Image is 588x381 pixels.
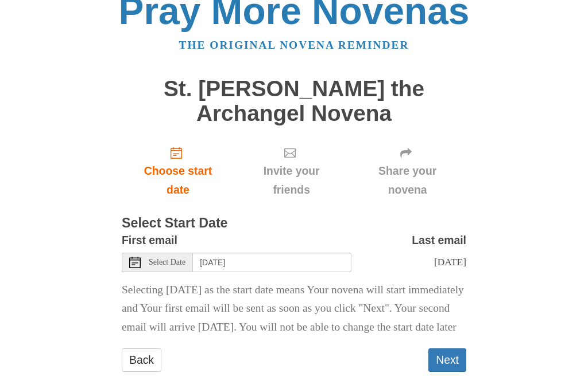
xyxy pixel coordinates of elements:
p: Selecting [DATE] as the start date means Your novena will start immediately and Your first email ... [122,281,466,337]
span: Select Date [149,258,185,266]
span: Share your novena [360,162,455,199]
a: Back [122,348,161,372]
h3: Select Start Date [122,216,466,231]
span: Choose start date [133,162,223,199]
div: Click "Next" to confirm your start date first. [349,137,466,205]
label: Last email [412,231,466,250]
label: First email [122,231,177,250]
input: Use the arrow keys to pick a date [193,253,351,272]
div: Click "Next" to confirm your start date first. [234,137,349,205]
span: [DATE] [434,256,466,268]
h1: St. [PERSON_NAME] the Archangel Novena [122,77,466,125]
button: Next [428,348,466,372]
span: Invite your friends [246,162,337,199]
a: Choose start date [122,137,234,205]
a: The original novena reminder [179,39,409,51]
